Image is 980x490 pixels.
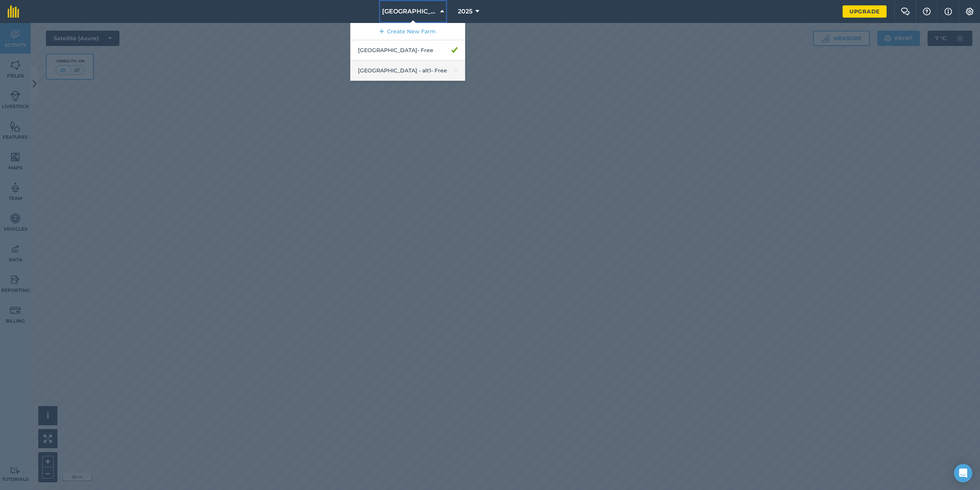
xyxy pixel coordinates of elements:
[944,7,952,16] img: svg+xml;base64,PHN2ZyB4bWxucz0iaHR0cDovL3d3dy53My5vcmcvMjAwMC9zdmciIHdpZHRoPSIxNyIgaGVpZ2h0PSIxNy...
[350,23,465,40] a: Create New Farm
[954,464,972,482] div: Open Intercom Messenger
[382,7,437,16] span: [GEOGRAPHIC_DATA]
[843,5,887,18] a: Upgrade
[965,8,974,15] img: A cog icon
[8,5,19,18] img: fieldmargin Logo
[350,61,465,81] a: [GEOGRAPHIC_DATA] - alt1- Free
[458,7,472,16] span: 2025
[350,40,465,61] a: [GEOGRAPHIC_DATA]- Free
[922,8,931,15] img: A question mark icon
[901,8,910,15] img: Two speech bubbles overlapping with the left bubble in the forefront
